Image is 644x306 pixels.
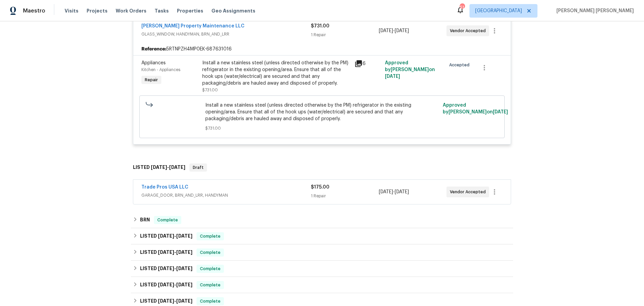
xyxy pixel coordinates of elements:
div: 1 Repair [311,193,378,199]
div: LISTED [DATE]-[DATE]Complete [131,244,513,261]
span: [DATE] [158,250,174,255]
a: Trade Pros USA LLC [141,185,188,190]
span: $731.00 [202,88,218,92]
a: [PERSON_NAME] Property Maintenance LLC [141,24,245,28]
span: [DATE] [158,234,174,238]
span: [DATE] [176,282,192,287]
span: Maestro [23,7,45,14]
span: - [158,250,192,255]
span: - [158,266,192,271]
span: [DATE] [158,299,174,303]
span: Visits [65,7,78,14]
h6: LISTED [133,163,185,172]
div: 1 Repair [311,31,378,38]
span: Complete [197,249,223,256]
div: LISTED [DATE]-[DATE]Complete [131,277,513,293]
span: [PERSON_NAME] [PERSON_NAME] [554,7,634,14]
span: Appliances [141,61,166,65]
span: Geo Assignments [211,7,255,14]
span: Properties [177,7,203,14]
span: Vendor Accepted [450,27,488,34]
h6: LISTED [140,265,192,273]
h6: LISTED [140,248,192,257]
span: GLASS_WINDOW, HANDYMAN, BRN_AND_LRR [141,31,311,38]
span: Install a new stainless steel (unless directed otherwise by the PM) refrigerator in the existing ... [205,102,439,122]
span: $175.00 [311,185,329,190]
span: [GEOGRAPHIC_DATA] [475,7,522,14]
div: LISTED [DATE]-[DATE]Complete [131,261,513,277]
span: [DATE] [395,190,409,194]
span: [DATE] [176,299,192,303]
span: [DATE] [493,110,508,114]
span: [DATE] [151,165,167,170]
h6: LISTED [140,281,192,289]
span: Approved by [PERSON_NAME] on [443,103,508,114]
div: 51 [460,4,464,11]
span: $731.00 [205,125,439,132]
span: - [151,165,185,170]
span: - [158,299,192,303]
h6: BRN [140,216,150,224]
span: [DATE] [158,266,174,271]
span: [DATE] [395,28,409,33]
span: Complete [197,265,223,272]
span: Projects [87,7,108,14]
span: - [158,234,192,238]
span: Repair [142,76,161,83]
span: [DATE] [379,28,393,33]
span: [DATE] [176,266,192,271]
h6: LISTED [140,297,192,305]
span: [DATE] [176,234,192,238]
div: 6 [354,60,381,68]
span: [DATE] [176,250,192,255]
span: [DATE] [169,165,185,170]
div: LISTED [DATE]-[DATE]Complete [131,228,513,244]
div: 5RTNPZH4MP0EK-687631016 [133,43,511,55]
span: - [158,282,192,287]
span: [DATE] [385,74,400,79]
span: Complete [155,217,181,223]
span: GARAGE_DOOR, BRN_AND_LRR, HANDYMAN [141,192,311,199]
div: LISTED [DATE]-[DATE]Draft [131,157,513,178]
span: - [379,27,409,34]
span: - [379,189,409,195]
span: Accepted [449,62,472,68]
span: Draft [190,164,206,171]
span: Work Orders [116,7,146,14]
span: Tasks [155,8,169,13]
span: Complete [197,298,223,305]
div: Install a new stainless steel (unless directed otherwise by the PM) refrigerator in the existing ... [202,60,350,87]
h6: LISTED [140,232,192,240]
span: $731.00 [311,24,329,28]
span: [DATE] [158,282,174,287]
span: Vendor Accepted [450,189,488,195]
span: Complete [197,282,223,288]
span: [DATE] [379,190,393,194]
div: BRN Complete [131,212,513,228]
span: Complete [197,233,223,240]
span: Kitchen - Appliances [141,68,180,72]
b: Reference: [141,46,166,52]
span: Approved by [PERSON_NAME] on [385,61,435,79]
